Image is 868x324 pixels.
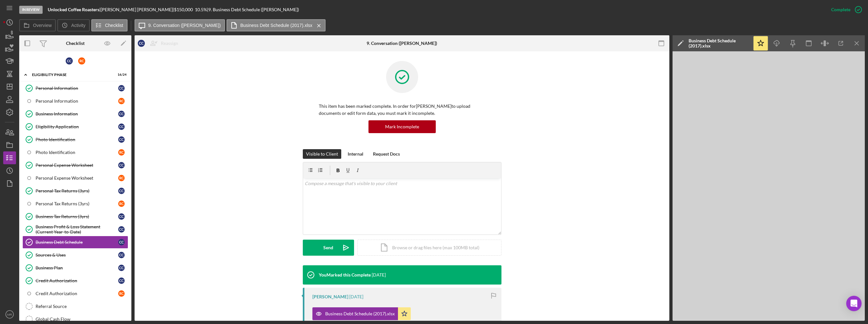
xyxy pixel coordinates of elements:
a: Referral Source [22,300,128,313]
div: C C [66,57,73,64]
div: Business Debt Schedule [36,240,118,245]
div: Eligibility Application [36,124,118,129]
button: Internal [344,149,367,159]
div: C C [118,188,125,194]
a: Business PlanCC [22,261,128,274]
text: MR [7,313,12,316]
a: Personal Tax Returns (3yrs)CC [22,184,128,197]
button: Checklist [91,19,128,31]
div: R C [118,98,125,104]
div: R C [118,200,125,207]
div: Complete [831,3,850,16]
div: Sources & Uses [36,252,118,258]
a: Business Tax Returns (3yrs)CC [22,210,128,223]
div: | 9. Business Debt Schedule ([PERSON_NAME]) [207,7,299,12]
div: Referral Source [36,304,128,309]
button: Visible to Client [303,149,341,159]
button: Request Docs [370,149,403,159]
button: MR [3,308,16,321]
div: Personal Tax Returns (3yrs) [36,188,118,193]
div: C C [118,265,125,271]
div: C C [118,111,125,117]
button: CCReassign [135,37,185,50]
div: 16 / 24 [115,73,127,77]
div: 10.5 % [195,7,207,12]
b: Unlocked Coffee Roasters [48,7,99,12]
div: Open Intercom Messenger [846,296,862,311]
label: Checklist [105,23,123,28]
div: Business Tax Returns (3yrs) [36,214,118,219]
div: C C [118,239,125,245]
time: 2025-08-15 13:30 [372,272,386,277]
div: Personal Expense Worksheet [36,163,118,168]
div: C C [118,226,125,233]
div: Credit Authorization [36,291,118,296]
div: C C [118,85,125,91]
a: Personal InformationCC [22,82,128,95]
div: Business Debt Schedule (2017).xlsx [689,38,749,48]
div: R C [118,175,125,181]
a: Personal Expense WorksheetCC [22,159,128,172]
div: C C [118,162,125,168]
div: R C [118,149,125,156]
div: Business Debt Schedule (2017).xlsx [325,311,395,316]
div: C C [118,136,125,143]
button: 9. Conversation ([PERSON_NAME]) [135,19,225,31]
div: Global Cash Flow [36,317,128,322]
div: Checklist [66,41,85,46]
div: C C [118,252,125,258]
a: Credit AuthorizationCC [22,274,128,287]
button: Business Debt Schedule (2017).xlsx [312,307,411,320]
div: Personal Expense Worksheet [36,175,118,181]
a: Personal InformationRC [22,95,128,107]
iframe: Document Preview [673,51,865,321]
div: C C [118,277,125,284]
button: Business Debt Schedule (2017).xlsx [227,19,326,31]
a: Personal Tax Returns (3yrs)RC [22,197,128,210]
div: 9. Conversation ([PERSON_NAME]) [367,41,437,46]
a: Photo IdentificationRC [22,146,128,159]
div: Eligibility Phase [32,73,111,77]
time: 2025-08-15 02:11 [349,294,363,299]
button: Overview [19,19,56,31]
div: [PERSON_NAME] [312,294,348,299]
div: | [48,7,101,12]
label: Activity [71,23,85,28]
button: Complete [825,3,865,16]
a: Eligibility ApplicationCC [22,120,128,133]
a: Business InformationCC [22,107,128,120]
div: R C [78,57,85,64]
a: Personal Expense WorksheetRC [22,172,128,184]
a: Sources & UsesCC [22,249,128,261]
p: This item has been marked complete. In order for [PERSON_NAME] to upload documents or edit form d... [319,103,485,117]
div: Visible to Client [306,149,338,159]
div: Internal [348,149,363,159]
div: Reassign [161,37,178,50]
label: Overview [33,23,52,28]
button: Activity [57,19,89,31]
div: Mark Incomplete [385,120,419,133]
div: Send [323,240,333,256]
div: Personal Tax Returns (3yrs) [36,201,118,206]
button: Send [303,240,354,256]
div: R C [118,290,125,297]
div: You Marked this Complete [319,272,371,277]
a: Photo IdentificationCC [22,133,128,146]
div: In Review [19,6,43,14]
div: Photo Identification [36,137,118,142]
div: C C [118,124,125,130]
div: Personal Information [36,98,118,104]
a: Business Profit & Loss Statement (Current Year-to-Date)CC [22,223,128,236]
div: Business Profit & Loss Statement (Current Year-to-Date) [36,224,118,234]
div: [PERSON_NAME] [PERSON_NAME] | [101,7,174,12]
div: Personal Information [36,86,118,91]
div: C C [118,213,125,220]
button: Mark Incomplete [368,120,436,133]
div: Request Docs [373,149,400,159]
div: Credit Authorization [36,278,118,283]
div: Business Information [36,111,118,116]
div: C C [138,40,145,47]
span: $150,000 [174,7,193,12]
div: Photo Identification [36,150,118,155]
a: Credit AuthorizationRC [22,287,128,300]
